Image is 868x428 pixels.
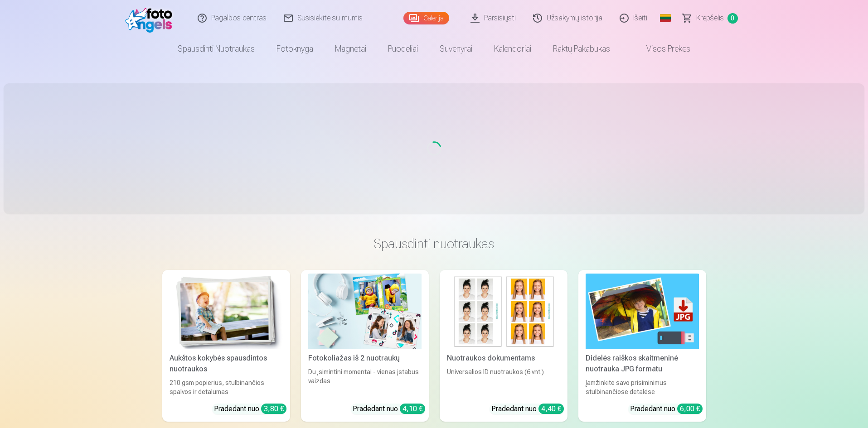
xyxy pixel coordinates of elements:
div: Pradedant nuo [214,404,286,414]
div: Fotokoliažas iš 2 nuotraukų [305,353,425,364]
a: Kalendoriai [483,36,542,62]
div: 6,00 € [677,404,703,414]
div: 4,10 € [400,404,425,414]
a: Nuotraukos dokumentamsNuotraukos dokumentamsUniversalios ID nuotraukos (6 vnt.)Pradedant nuo 4,40 € [440,270,567,422]
div: Aukštos kokybės spausdintos nuotraukos [166,353,286,375]
a: Raktų pakabukas [542,36,621,62]
img: Nuotraukos dokumentams [447,274,560,349]
a: Fotoknyga [266,36,324,62]
a: Puodeliai [377,36,429,62]
img: Fotokoliažas iš 2 nuotraukų [308,274,422,349]
div: Universalios ID nuotraukos (6 vnt.) [443,367,564,396]
a: Magnetai [324,36,377,62]
a: Fotokoliažas iš 2 nuotraukųFotokoliažas iš 2 nuotraukųDu įsimintini momentai - vienas įstabus vai... [301,270,429,422]
div: Du įsimintini momentai - vienas įstabus vaizdas [305,367,425,396]
a: Spausdinti nuotraukas [167,36,266,62]
div: Pradedant nuo [491,404,564,414]
a: Galerija [403,12,449,24]
img: /fa2 [125,4,177,33]
span: Krepšelis [696,13,724,24]
a: Aukštos kokybės spausdintos nuotraukos Aukštos kokybės spausdintos nuotraukos210 gsm popierius, s... [162,270,290,422]
div: 3,80 € [261,404,286,414]
img: Didelės raiškos skaitmeninė nuotrauka JPG formatu [586,274,699,349]
img: Aukštos kokybės spausdintos nuotraukos [170,274,283,349]
div: 4,40 € [538,404,564,414]
a: Visos prekės [621,36,701,62]
div: Didelės raiškos skaitmeninė nuotrauka JPG formatu [582,353,703,375]
div: Pradedant nuo [353,404,425,414]
div: Nuotraukos dokumentams [443,353,564,364]
div: Pradedant nuo [630,404,703,414]
a: Suvenyrai [429,36,483,62]
span: 0 [727,13,738,24]
a: Didelės raiškos skaitmeninė nuotrauka JPG formatuDidelės raiškos skaitmeninė nuotrauka JPG format... [578,270,706,422]
div: 210 gsm popierius, stulbinančios spalvos ir detalumas [166,378,286,396]
div: Įamžinkite savo prisiminimus stulbinančiose detalėse [582,378,703,396]
h3: Spausdinti nuotraukas [170,236,699,252]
